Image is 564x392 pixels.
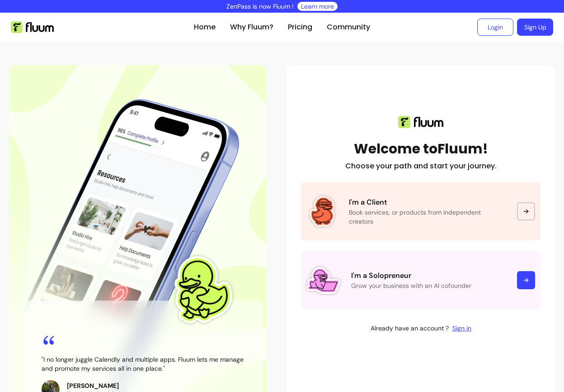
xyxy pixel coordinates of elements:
[42,355,245,373] blockquote: " I no longer juggle Calendly and multiple apps. Fluum lets me manage and promote my services all...
[306,263,340,297] img: Fluum Duck sticker
[371,324,449,333] p: Already have an account ?
[288,22,312,33] a: Pricing
[162,249,242,330] img: Fluum Duck sticker
[194,22,216,33] a: Home
[306,196,338,227] img: Fluum Duck sticker
[345,161,497,172] h2: Choose your path and start your journey.
[477,19,513,36] a: Login
[354,141,488,157] h1: Welcome to Fluum!
[301,182,540,240] a: Fluum Duck stickerI'm a ClientBook services, or products from independent creators
[452,324,471,333] a: Sign in
[226,2,294,11] p: ZenPass is now Fluum !
[301,251,540,309] a: Fluum Duck stickerI'm a SolopreneurGrow your business with an AI cofounder
[230,22,273,33] a: Why Fluum?
[398,116,443,128] img: Fluum logo
[517,19,553,36] a: Sign Up
[349,208,506,226] p: Book services, or products from independent creators
[351,281,506,290] p: Grow your business with an AI cofounder
[349,197,506,208] p: I'm a Client
[11,21,54,33] img: Fluum Logo
[327,22,370,33] a: Community
[67,381,128,390] p: [PERSON_NAME]
[351,270,506,281] p: I'm a Solopreneur
[301,2,334,11] a: Learn more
